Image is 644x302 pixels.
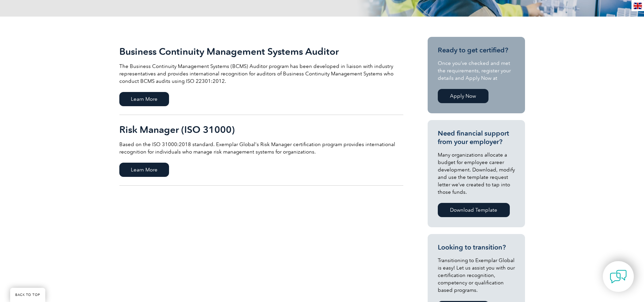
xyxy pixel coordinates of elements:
p: Transitioning to Exemplar Global is easy! Let us assist you with our certification recognition, c... [438,257,515,294]
h2: Risk Manager (ISO 31000) [119,124,403,135]
p: The Business Continuity Management Systems (BCMS) Auditor program has been developed in liaison w... [119,63,403,85]
a: Download Template [438,203,510,217]
h3: Need financial support from your employer? [438,129,515,146]
img: contact-chat.png [610,268,627,285]
a: Business Continuity Management Systems Auditor The Business Continuity Management Systems (BCMS) ... [119,37,403,115]
a: Apply Now [438,89,488,103]
p: Based on the ISO 31000:2018 standard. Exemplar Global's Risk Manager certification program provid... [119,141,403,156]
a: Risk Manager (ISO 31000) Based on the ISO 31000:2018 standard. Exemplar Global's Risk Manager cer... [119,115,403,186]
h3: Ready to get certified? [438,46,515,54]
span: Learn More [119,92,169,106]
h3: Looking to transition? [438,243,515,252]
p: Once you’ve checked and met the requirements, register your details and Apply Now at [438,60,515,82]
span: Learn More [119,163,169,177]
p: Many organizations allocate a budget for employee career development. Download, modify and use th... [438,151,515,196]
a: BACK TO TOP [10,288,45,302]
h2: Business Continuity Management Systems Auditor [119,46,403,57]
img: en [634,3,642,9]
